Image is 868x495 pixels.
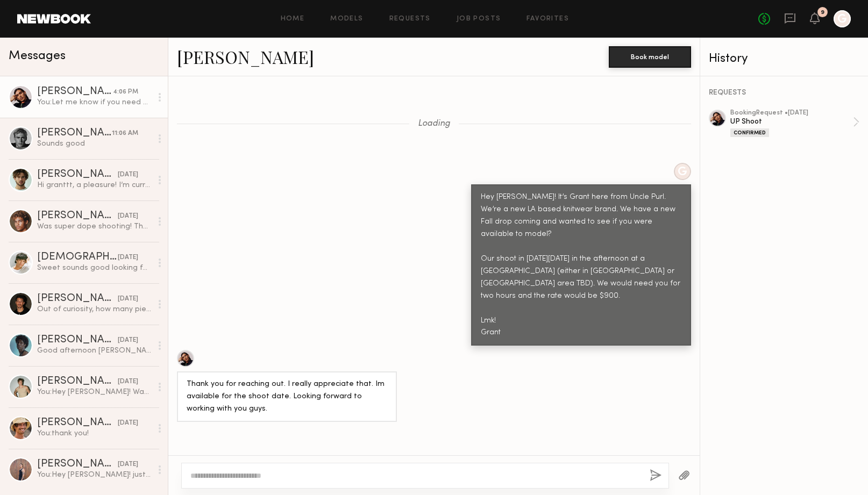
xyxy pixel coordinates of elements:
[330,16,363,23] a: Models
[37,252,118,263] div: [DEMOGRAPHIC_DATA][PERSON_NAME]
[730,110,853,117] div: booking Request • [DATE]
[389,16,431,23] a: Requests
[177,45,314,68] a: [PERSON_NAME]
[37,335,118,346] div: [PERSON_NAME]
[187,378,387,415] div: Thank you for reaching out. I really appreciate that. Im available for the shoot date. Looking fo...
[37,87,113,97] div: [PERSON_NAME]
[37,470,152,480] div: You: Hey [PERSON_NAME]! just checking in on this?
[730,128,769,137] div: Confirmed
[37,376,118,387] div: [PERSON_NAME]
[821,10,824,16] div: 9
[37,263,152,273] div: Sweet sounds good looking forward!!
[118,253,138,263] div: [DATE]
[118,335,138,346] div: [DATE]
[37,169,118,180] div: [PERSON_NAME]
[527,16,569,23] a: Favorites
[481,191,681,339] div: Hey [PERSON_NAME]! It’s Grant here from Uncle Purl. We’re a new LA based knitwear brand. We have ...
[118,418,138,428] div: [DATE]
[730,110,859,137] a: bookingRequest •[DATE]UP ShootConfirmed
[709,89,859,97] div: REQUESTS
[37,293,118,304] div: [PERSON_NAME]
[118,460,138,470] div: [DATE]
[37,459,118,470] div: [PERSON_NAME]
[37,418,118,428] div: [PERSON_NAME]
[37,180,152,190] div: Hi granttt, a pleasure! I’m currently planning to go to [GEOGRAPHIC_DATA] to do some work next month
[609,46,691,68] button: Book model
[709,53,859,65] div: History
[37,97,152,107] div: You: Let me know if you need a pickup from the parking area! I know it's a bit of a trek
[457,16,501,23] a: Job Posts
[113,87,138,97] div: 4:06 PM
[112,128,138,139] div: 11:06 AM
[281,16,305,23] a: Home
[37,221,152,232] div: Was super dope shooting! Thanks for having me!
[37,139,152,149] div: Sounds good
[37,304,152,314] div: Out of curiosity, how many pieces would you be gifting?
[834,10,851,27] a: G
[118,211,138,221] div: [DATE]
[9,50,66,62] span: Messages
[118,170,138,180] div: [DATE]
[37,387,152,397] div: You: Hey [PERSON_NAME]! Wanted to send you some Summer pieces, pinged you on i g . LMK!
[118,294,138,304] div: [DATE]
[37,211,118,221] div: [PERSON_NAME]
[118,377,138,387] div: [DATE]
[37,428,152,439] div: You: thank you!
[418,119,450,128] span: Loading
[730,117,853,127] div: UP Shoot
[37,128,112,139] div: [PERSON_NAME]
[609,52,691,61] a: Book model
[37,346,152,356] div: Good afternoon [PERSON_NAME], thank you for reaching out. I am impressed by the vintage designs o...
